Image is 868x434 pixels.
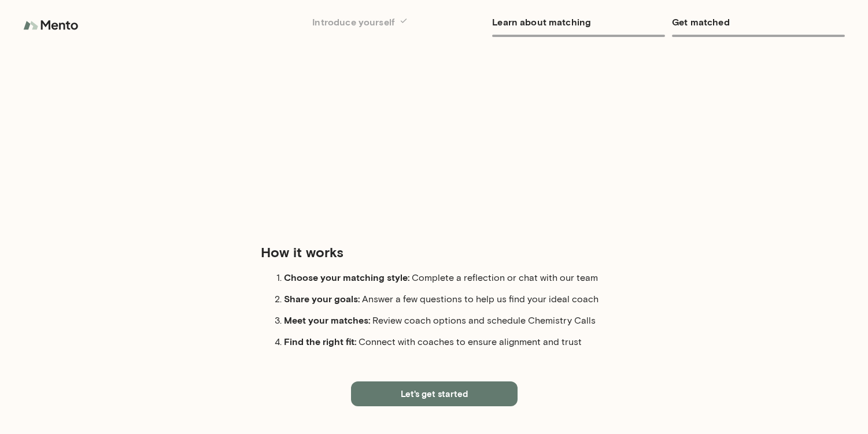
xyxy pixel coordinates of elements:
div: Review coach options and schedule Chemistry Calls [284,313,608,328]
span: Share your goals: [284,293,362,304]
button: Let's get started [351,381,518,406]
h6: Learn about matching [492,14,665,30]
span: Choose your matching style: [284,272,412,283]
h5: How it works [261,243,608,261]
h6: Get matched [672,14,845,30]
span: Find the right fit: [284,336,359,347]
span: Meet your matches: [284,314,372,325]
img: logo [23,14,81,37]
iframe: Welcome to Mento [261,16,608,224]
div: Answer a few questions to help us find your ideal coach [284,292,608,306]
div: Connect with coaches to ensure alignment and trust [284,335,608,349]
h6: Introduce yourself [312,14,485,30]
div: Complete a reflection or chat with our team [284,270,608,285]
